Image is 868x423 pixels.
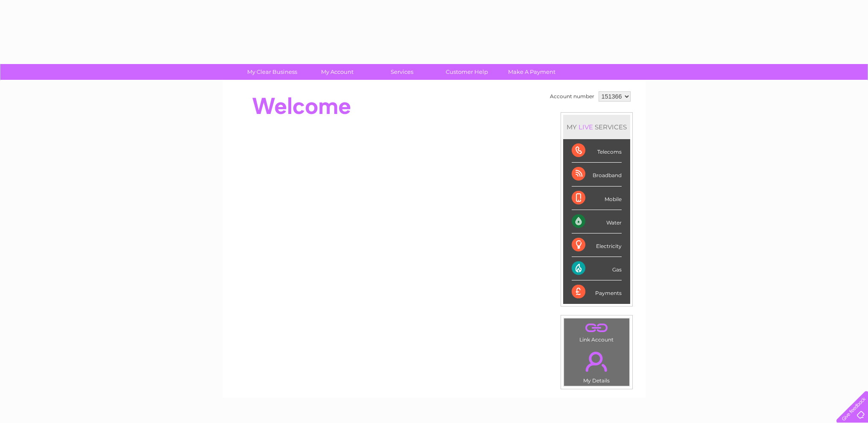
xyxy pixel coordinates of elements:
[572,233,622,257] div: Electricity
[566,347,627,376] a: .
[572,280,622,303] div: Payments
[572,257,622,280] div: Gas
[367,64,437,80] a: Services
[237,64,307,80] a: My Clear Business
[432,64,502,80] a: Customer Help
[497,64,567,80] a: Make A Payment
[572,210,622,233] div: Water
[577,123,595,131] div: LIVE
[564,318,630,345] td: Link Account
[548,89,596,104] td: Account number
[572,187,622,210] div: Mobile
[572,163,622,186] div: Broadband
[572,139,622,163] div: Telecoms
[563,115,630,139] div: MY SERVICES
[566,321,627,335] a: .
[564,344,630,386] td: My Details
[302,64,372,80] a: My Account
